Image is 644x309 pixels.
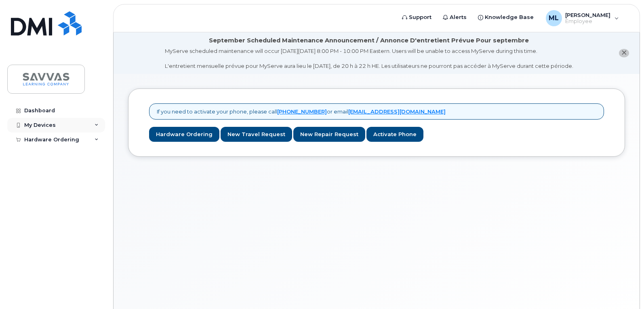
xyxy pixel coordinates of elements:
[209,36,529,45] div: September Scheduled Maintenance Announcement / Annonce D'entretient Prévue Pour septembre
[609,274,638,303] iframe: Messenger Launcher
[149,127,219,142] a: Hardware Ordering
[165,47,573,70] div: MyServe scheduled maintenance will occur [DATE][DATE] 8:00 PM - 10:00 PM Eastern. Users will be u...
[366,127,423,142] a: Activate Phone
[157,108,446,116] p: If you need to activate your phone, please call or email
[221,127,292,142] a: New Travel Request
[277,108,327,115] a: [PHONE_NUMBER]
[619,49,629,57] button: close notification
[293,127,365,142] a: New Repair Request
[348,108,446,115] a: [EMAIL_ADDRESS][DOMAIN_NAME]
